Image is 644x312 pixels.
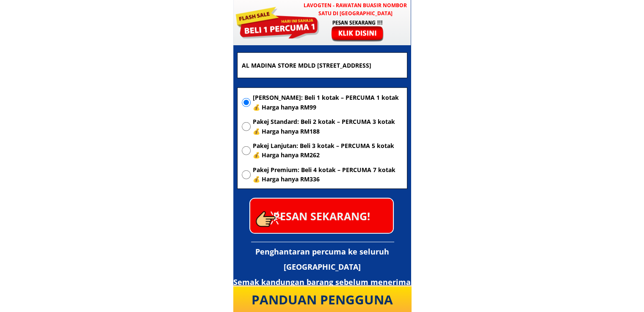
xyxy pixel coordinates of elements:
[253,93,403,112] span: [PERSON_NAME]: Beli 1 kotak – PERCUMA 1 kotak 💰 Harga hanya RM99
[253,117,403,136] span: Pakej Standard: Beli 2 kotak – PERCUMA 3 kotak 💰 Harga hanya RM188
[253,165,403,184] span: Pakej Premium: Beli 4 kotak – PERCUMA 7 kotak 💰 Harga hanya RM336
[240,290,404,310] div: PANDUAN PENGGUNA
[253,141,403,160] span: Pakej Lanjutan: Beli 3 kotak – PERCUMA 5 kotak 💰 Harga hanya RM262
[300,1,411,17] h3: LAVOGTEN - Rawatan Buasir Nombor Satu di [GEOGRAPHIC_DATA]
[233,244,411,290] h3: Penghantaran percuma ke seluruh [GEOGRAPHIC_DATA] Semak kandungan barang sebelum menerima
[240,53,405,78] input: Alamat
[250,199,393,233] p: PESAN SEKARANG!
